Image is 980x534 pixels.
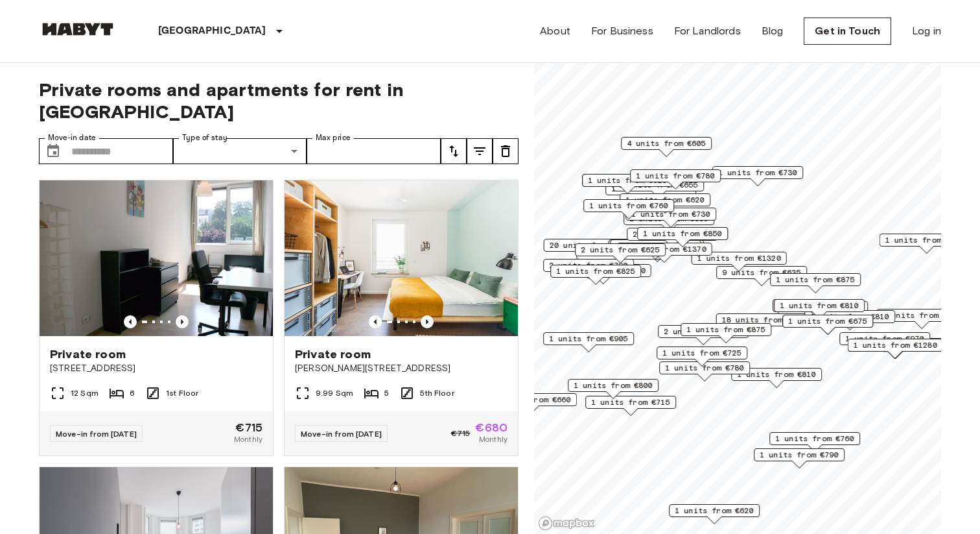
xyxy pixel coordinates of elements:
span: 2 units from €790 [549,260,628,271]
span: 1 units from €850 [643,228,722,239]
span: Monthly [234,433,262,445]
span: 9 units from €635 [722,267,801,278]
span: 1 units from €760 [589,200,668,212]
div: Map marker [669,504,760,524]
a: Marketing picture of unit DE-01-08-020-03QPrevious imagePrevious imagePrivate room[PERSON_NAME][S... [284,180,519,456]
div: Map marker [556,264,651,284]
div: Map marker [630,169,721,189]
div: Map marker [617,243,712,263]
span: 1 units from €620 [675,505,754,516]
span: 1 units from €1100 [885,234,969,246]
div: Map marker [712,166,803,186]
a: Marketing picture of unit DE-01-041-02MPrevious imagePrevious imagePrivate room[STREET_ADDRESS]12... [39,180,274,456]
span: 2 units from €625 [581,244,660,256]
div: Map marker [681,323,771,343]
span: Private room [50,346,126,362]
img: Marketing picture of unit DE-01-08-020-03Q [285,180,518,336]
span: 6 units from €645 [882,309,961,321]
span: 1 units from €730 [631,208,710,220]
div: Map marker [627,228,717,248]
span: €715 [235,422,262,433]
span: 1st Floor [166,387,198,399]
div: Map marker [610,239,701,260]
a: Log in [912,23,941,39]
span: Move-in from [DATE] [301,429,382,439]
div: Map marker [582,174,673,194]
div: Map marker [585,396,676,416]
p: [GEOGRAPHIC_DATA] [158,23,266,39]
button: Previous image [421,315,434,328]
span: 1 units from €790 [760,449,839,461]
a: Mapbox logo [538,516,595,531]
span: 1 units from €875 [686,324,765,335]
span: Private room [295,346,371,362]
label: Move-in date [48,132,96,143]
span: 2 units from €655 [633,228,712,240]
span: 1 units from €760 [775,433,854,444]
button: tune [467,138,493,164]
span: 1 units from €620 [588,175,667,186]
span: Monthly [479,433,507,445]
div: Map marker [658,325,749,345]
span: 18 units from €650 [722,314,806,326]
span: 1 units from €1370 [623,243,706,255]
div: Map marker [543,259,634,279]
img: Marketing picture of unit DE-01-041-02M [40,180,273,336]
span: 1 units from €725 [662,347,741,359]
div: Map marker [692,252,787,272]
span: 4 units from €605 [627,138,706,149]
a: Get in Touch [804,18,891,45]
span: 1 units from €780 [665,362,744,374]
span: €680 [475,422,507,433]
div: Map marker [544,239,639,259]
button: Previous image [176,315,189,328]
div: Map marker [716,313,811,334]
span: 1 units from €1320 [697,252,781,264]
a: For Business [591,23,653,39]
span: Move-in from [DATE] [56,429,137,439]
span: 1 units from €875 [776,274,855,285]
span: 1 units from €620 [625,194,705,206]
span: 1 units from €810 [780,300,859,311]
div: Map marker [774,299,865,319]
span: 1 units from €675 [788,315,867,327]
span: 12 Sqm [71,387,99,399]
img: Habyt [39,23,117,36]
span: 1 units from €800 [574,380,653,391]
div: Map marker [880,234,975,254]
div: Map marker [543,332,634,352]
label: Type of stay [182,132,227,143]
div: Map marker [876,309,967,329]
span: 1 units from €730 [718,167,797,178]
a: Blog [762,23,784,39]
div: Map marker [575,243,666,263]
span: 1 units from €810 [737,369,816,380]
div: Map marker [568,379,659,399]
div: Map marker [731,368,822,388]
div: Map marker [782,315,873,335]
div: Map marker [770,273,861,293]
div: Map marker [609,239,704,260]
button: Previous image [369,315,382,328]
div: Map marker [754,448,845,468]
span: 6 [130,387,135,399]
div: Map marker [637,227,728,247]
span: 1 units from €825 [556,265,635,277]
div: Map marker [769,432,860,452]
a: About [540,23,570,39]
span: €715 [451,428,471,439]
label: Max price [316,132,351,143]
div: Map marker [550,265,641,285]
span: 1 units from €905 [549,333,628,345]
div: Map marker [657,346,747,367]
span: 1 units from €1280 [854,339,937,351]
a: For Landlords [674,23,741,39]
button: Choose date [40,138,66,164]
span: 9.99 Sqm [316,387,353,399]
span: 1 units from €660 [492,394,571,406]
span: 1 units from €810 [810,311,889,322]
button: tune [493,138,519,164]
span: 5 [384,387,389,399]
span: [PERSON_NAME][STREET_ADDRESS] [295,362,507,375]
div: Map marker [848,339,943,359]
